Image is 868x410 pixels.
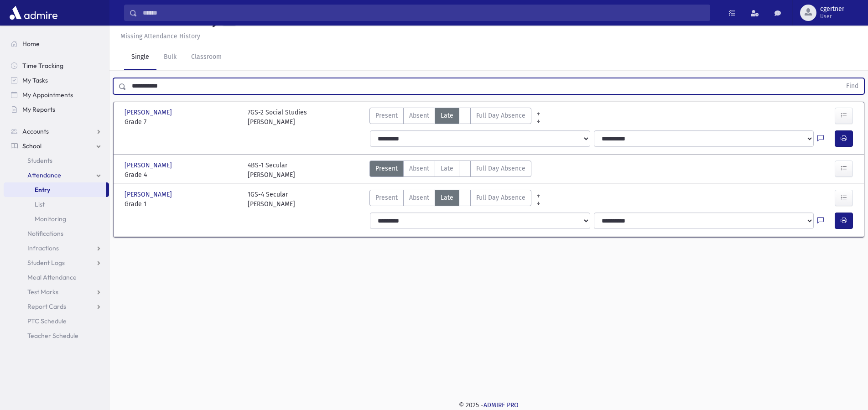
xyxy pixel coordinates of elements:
[4,299,109,314] a: Report Cards
[4,168,109,182] a: Attendance
[4,270,109,285] a: Meal Attendance
[4,197,109,212] a: List
[125,117,239,127] span: Grade 7
[4,241,109,255] a: Infractions
[27,171,61,179] span: Attendance
[117,32,200,40] a: Missing Attendance History
[4,255,109,270] a: Student Logs
[35,215,66,223] span: Monitoring
[4,88,109,102] a: My Appointments
[27,317,67,325] span: PTC Schedule
[820,5,844,13] span: cgertner
[4,139,109,153] a: School
[248,108,307,127] div: 7GS-2 Social Studies [PERSON_NAME]
[27,259,65,267] span: Student Logs
[35,200,45,208] span: List
[124,45,156,70] a: Single
[125,108,174,117] span: [PERSON_NAME]
[125,190,174,199] span: [PERSON_NAME]
[7,4,60,22] img: AdmirePro
[137,5,710,21] input: Search
[27,332,78,340] span: Teacher Schedule
[476,111,525,120] span: Full Day Absence
[27,302,66,311] span: Report Cards
[820,13,844,20] span: User
[125,170,239,180] span: Grade 4
[120,32,200,40] u: Missing Attendance History
[476,164,525,173] span: Full Day Absence
[375,164,398,173] span: Present
[441,111,453,120] span: Late
[27,288,58,296] span: Test Marks
[4,124,109,139] a: Accounts
[22,127,49,135] span: Accounts
[27,229,63,238] span: Notifications
[375,193,398,202] span: Present
[476,193,525,202] span: Full Day Absence
[4,36,109,51] a: Home
[4,212,109,226] a: Monitoring
[369,161,531,180] div: AttTypes
[409,111,429,120] span: Absent
[841,78,864,94] button: Find
[27,244,59,252] span: Infractions
[369,190,531,209] div: AttTypes
[409,193,429,202] span: Absent
[4,153,109,168] a: Students
[22,142,42,150] span: School
[4,314,109,328] a: PTC Schedule
[409,164,429,173] span: Absent
[441,193,453,202] span: Late
[22,91,73,99] span: My Appointments
[22,105,55,114] span: My Reports
[441,164,453,173] span: Late
[4,285,109,299] a: Test Marks
[22,62,63,70] span: Time Tracking
[22,76,48,84] span: My Tasks
[375,111,398,120] span: Present
[4,73,109,88] a: My Tasks
[4,328,109,343] a: Teacher Schedule
[4,102,109,117] a: My Reports
[369,108,531,127] div: AttTypes
[4,226,109,241] a: Notifications
[124,400,853,410] div: © 2025 -
[22,40,40,48] span: Home
[184,45,229,70] a: Classroom
[125,161,174,170] span: [PERSON_NAME]
[35,186,50,194] span: Entry
[4,182,106,197] a: Entry
[248,161,295,180] div: 4BS-1 Secular [PERSON_NAME]
[125,199,239,209] span: Grade 1
[156,45,184,70] a: Bulk
[27,273,77,281] span: Meal Attendance
[27,156,52,165] span: Students
[248,190,295,209] div: 1GS-4 Secular [PERSON_NAME]
[4,58,109,73] a: Time Tracking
